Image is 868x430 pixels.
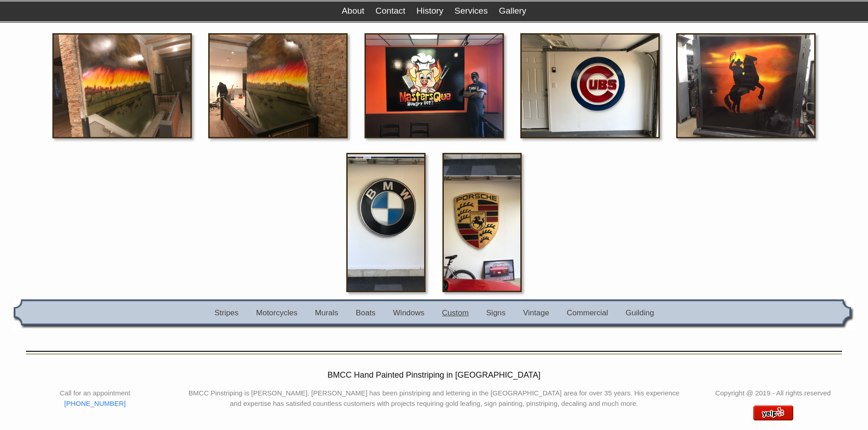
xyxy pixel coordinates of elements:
[393,309,425,317] a: Windows
[835,299,854,330] img: gal_nav_right.gif
[342,6,365,15] a: About
[183,388,685,409] p: BMCC Pinstriping is [PERSON_NAME]. [PERSON_NAME] has been pinstriping and lettering in the [GEOGR...
[520,33,660,138] img: IMG_1342.JPG
[14,299,33,330] img: gal_nav_left.gif
[215,309,239,317] a: Stripes
[676,33,816,138] img: z-best.JPG
[486,309,506,317] a: Signs
[52,33,192,138] img: IMG_1906.JPG
[523,309,549,317] a: Vintage
[256,309,298,317] a: Motorcycles
[416,6,443,15] a: History
[208,33,348,138] img: IMG_1902.JPG
[753,405,793,420] img: BMCC Hand Painted Pinstriping
[567,309,608,317] a: Commercial
[442,309,469,317] a: Custom
[692,388,854,399] p: Copyright @ 2019 - All rights reserved
[375,6,405,15] a: Contact
[346,153,426,292] img: IMG_2174.PNG
[14,369,854,381] h2: BMCC Hand Painted Pinstriping in [GEOGRAPHIC_DATA]
[442,153,522,292] img: IMG_2172.PNG
[64,400,126,407] a: [PHONE_NUMBER]
[626,309,654,317] a: Guilding
[356,309,375,317] a: Boats
[315,309,338,317] a: Murals
[365,33,504,138] img: IMG_1624.JPG
[14,388,176,399] li: Call for an appointment
[455,6,488,15] a: Services
[499,6,526,15] a: Gallery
